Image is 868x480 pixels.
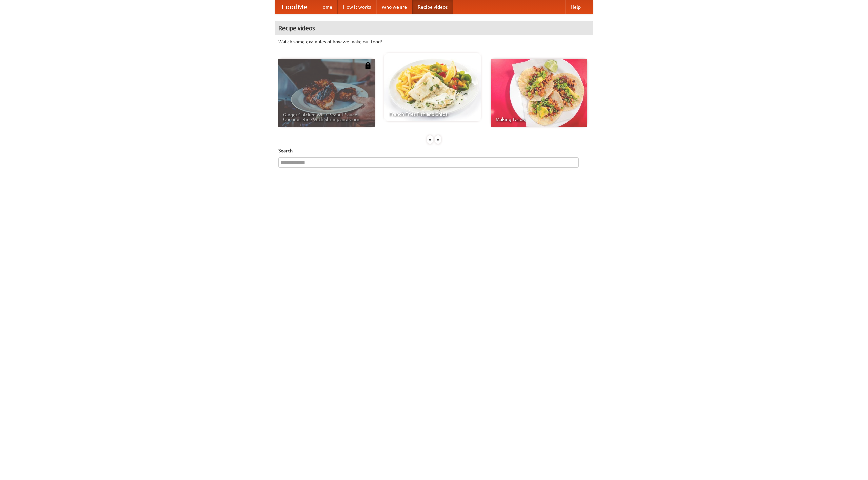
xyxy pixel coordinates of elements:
div: » [435,135,441,144]
span: Making Tacos [496,117,583,122]
span: French Fries Fish and Chips [389,112,476,116]
a: Home [314,0,338,14]
a: French Fries Fish and Chips [384,53,481,121]
a: How it works [338,0,376,14]
a: Help [565,0,586,14]
p: Watch some examples of how we make our food! [278,38,590,45]
h5: Search [278,147,590,154]
a: Recipe videos [412,0,453,14]
a: FoodMe [275,0,314,14]
div: « [427,135,433,144]
a: Who we are [376,0,412,14]
img: 483408.png [364,62,371,69]
a: Making Tacos [491,59,587,127]
h4: Recipe videos [275,21,593,35]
